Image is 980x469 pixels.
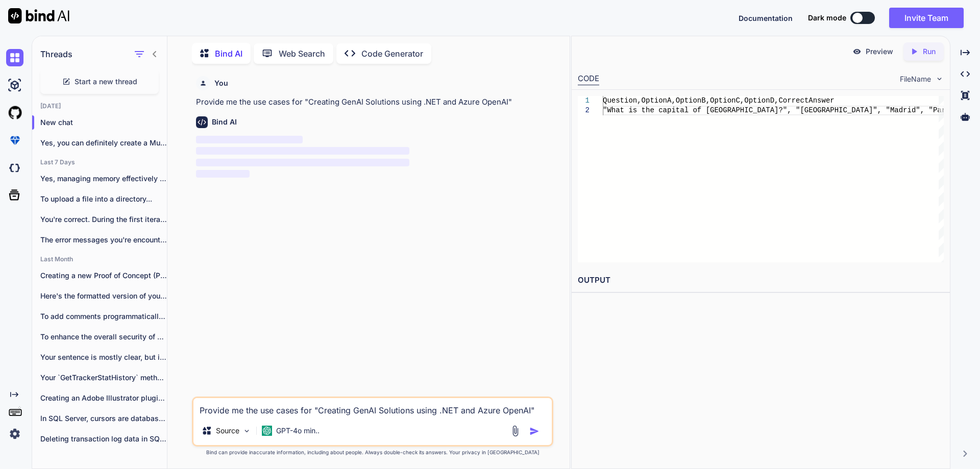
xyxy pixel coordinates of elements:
[935,75,944,83] img: chevron down
[40,194,167,204] p: To upload a file into a directory...
[212,117,237,127] h6: Bind AI
[32,102,167,110] h2: [DATE]
[572,268,950,292] h2: OUTPUT
[196,147,409,155] span: ‌
[6,49,23,66] img: chat
[40,352,167,362] p: Your sentence is mostly clear, but it...
[215,47,242,60] p: Bind AI
[40,291,167,301] p: Here's the formatted version of your stored...
[6,425,23,442] img: settings
[75,77,137,87] span: Start a new thread
[603,106,899,114] span: "What is the capital of [GEOGRAPHIC_DATA]?", "[GEOGRAPHIC_DATA]", "Ma
[276,426,320,436] p: GPT-4o min..
[6,104,23,121] img: githubLight
[40,373,167,383] p: Your `GetTrackerStatHistory` method is functional, but there...
[578,96,590,106] div: 1
[804,96,835,105] span: tAnswer
[578,73,599,85] div: CODE
[923,46,936,57] p: Run
[192,449,553,456] p: Bind can provide inaccurate information, including about people. Always double-check its answers....
[196,170,249,178] span: ‌
[40,214,167,225] p: You're correct. During the first iteration of...
[40,235,167,245] p: The error messages you're encountering suggest that...
[40,174,167,184] p: Yes, managing memory effectively is crucial in...
[32,158,167,166] h2: Last 7 Days
[40,270,167,281] p: Creating a new Proof of Concept (POC)...
[279,47,325,60] p: Web Search
[40,413,167,424] p: In SQL Server, cursors are database objects...
[603,96,804,105] span: Question,OptionA,OptionB,OptionC,OptionD,Correc
[900,74,931,84] span: FileName
[214,78,228,88] h6: You
[196,136,303,143] span: ‌
[529,426,540,436] img: icon
[739,14,793,22] span: Documentation
[40,138,167,148] p: Yes, you can definitely create a Multipl...
[40,117,167,128] p: New chat
[739,13,793,23] button: Documentation
[6,77,23,94] img: ai-studio
[196,159,409,166] span: ‌
[509,425,521,437] img: attachment
[262,426,272,436] img: GPT-4o mini
[40,393,167,403] p: Creating an Adobe Illustrator plugin using ExtendScript...
[40,48,72,60] h1: Threads
[40,311,167,322] p: To add comments programmatically in Google Docs...
[242,427,251,435] img: Pick Models
[40,434,167,444] p: Deleting transaction log data in SQL Server...
[196,96,551,108] p: Provide me the use cases for "Creating GenAI Solutions using .NET and Azure OpenAI"
[808,13,846,23] span: Dark mode
[889,8,964,28] button: Invite Team
[40,332,167,342] p: To enhance the overall security of your...
[6,159,23,177] img: darkCloudIdeIcon
[866,46,893,57] p: Preview
[852,47,862,56] img: preview
[578,106,590,115] div: 2
[361,47,423,60] p: Code Generator
[32,255,167,263] h2: Last Month
[6,132,23,149] img: premium
[8,8,69,23] img: Bind AI
[216,426,239,436] p: Source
